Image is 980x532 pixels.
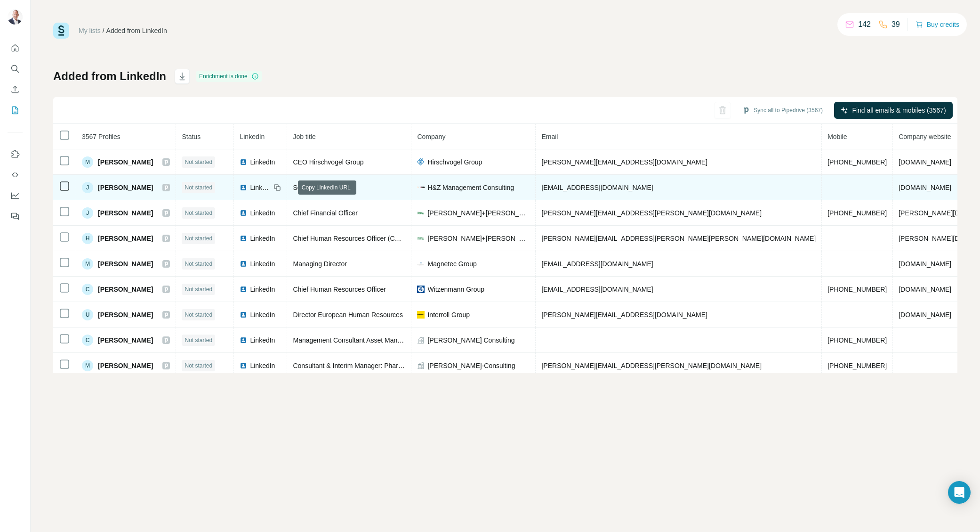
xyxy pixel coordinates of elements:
[827,158,887,166] span: [PHONE_NUMBER]
[250,157,275,167] span: LinkedIn
[82,284,93,295] div: C
[427,259,476,269] span: Magnetec Group
[82,156,93,168] div: M
[541,158,707,166] span: [PERSON_NAME][EMAIL_ADDRESS][DOMAIN_NAME]
[541,260,653,268] span: [EMAIL_ADDRESS][DOMAIN_NAME]
[82,133,120,140] span: 3567 Profiles
[899,158,951,166] span: [DOMAIN_NAME]
[417,235,425,242] img: company-logo
[541,311,707,319] span: [PERSON_NAME][EMAIL_ADDRESS][DOMAIN_NAME]
[98,183,153,192] span: [PERSON_NAME]
[82,309,93,320] div: U
[827,286,887,293] span: [PHONE_NUMBER]
[82,207,93,219] div: J
[293,158,363,166] span: CEO Hirschvogel Group
[79,27,101,34] a: My lists
[240,235,247,242] img: LinkedIn logo
[185,234,212,243] span: Not started
[417,209,425,217] img: company-logo
[98,234,153,243] span: [PERSON_NAME]
[852,106,946,115] span: Find all emails & mobiles (3567)
[250,310,275,319] span: LinkedIn
[293,336,545,344] span: Management Consultant Asset Management & Wealth Management / Interim Manager
[8,102,23,119] button: My lists
[82,233,93,244] div: H
[827,209,887,217] span: [PHONE_NUMBER]
[98,310,153,319] span: [PERSON_NAME]
[240,336,247,344] img: LinkedIn logo
[293,286,386,293] span: Chief Human Resources Officer
[899,133,951,140] span: Company website
[417,286,425,293] img: company-logo
[8,166,23,183] button: Use Surfe API
[8,9,23,25] img: Avatar
[427,183,514,192] span: H&Z Management Consulting
[427,285,484,294] span: Witzenmann Group
[858,19,871,30] p: 142
[541,184,653,191] span: [EMAIL_ADDRESS][DOMAIN_NAME]
[827,133,847,140] span: Mobile
[827,336,887,344] span: [PHONE_NUMBER]
[541,235,816,242] span: [PERSON_NAME][EMAIL_ADDRESS][PERSON_NAME][PERSON_NAME][DOMAIN_NAME]
[103,26,104,35] li: /
[98,208,153,218] span: [PERSON_NAME]
[250,208,275,218] span: LinkedIn
[417,158,425,166] img: company-logo
[185,311,212,319] span: Not started
[948,481,971,504] div: Open Intercom Messenger
[98,285,153,294] span: [PERSON_NAME]
[293,209,357,217] span: Chief Financial Officer
[185,260,212,268] span: Not started
[240,209,247,217] img: LinkedIn logo
[240,133,265,140] span: LinkedIn
[182,133,201,140] span: Status
[8,187,23,204] button: Dashboard
[250,336,275,345] span: LinkedIn
[541,286,653,293] span: [EMAIL_ADDRESS][DOMAIN_NAME]
[8,81,23,98] button: Enrich CSV
[427,157,482,167] span: Hirschvogel Group
[899,286,951,293] span: [DOMAIN_NAME]
[185,336,212,344] span: Not started
[8,146,23,163] button: Use Surfe on LinkedIn
[250,285,275,294] span: LinkedIn
[541,209,762,217] span: [PERSON_NAME][EMAIL_ADDRESS][PERSON_NAME][DOMAIN_NAME]
[899,260,951,268] span: [DOMAIN_NAME]
[53,69,166,84] h1: Added from LinkedIn
[293,184,335,191] span: Senior Advisor
[240,158,247,166] img: LinkedIn logo
[541,362,762,369] span: [PERSON_NAME][EMAIL_ADDRESS][PERSON_NAME][DOMAIN_NAME]
[240,311,247,319] img: LinkedIn logo
[185,183,212,192] span: Not started
[196,71,262,82] div: Enrichment is done
[185,361,212,370] span: Not started
[899,311,951,319] span: [DOMAIN_NAME]
[427,208,530,218] span: [PERSON_NAME]+[PERSON_NAME]
[82,335,93,346] div: C
[427,234,530,243] span: [PERSON_NAME]+[PERSON_NAME]
[250,234,275,243] span: LinkedIn
[417,260,425,268] img: company-logo
[892,19,900,30] p: 39
[293,362,543,369] span: Consultant & Interim Manager: Pharma, Biotech, Medical Technology and Diagnostics
[827,362,887,369] span: [PHONE_NUMBER]
[427,361,515,370] span: [PERSON_NAME]-Consulting
[185,285,212,294] span: Not started
[250,183,271,192] span: LinkedIn
[541,133,558,140] span: Email
[53,23,69,39] img: Surfe Logo
[240,286,247,293] img: LinkedIn logo
[82,258,93,270] div: M
[427,310,469,319] span: Interroll Group
[417,133,445,140] span: Company
[82,182,93,193] div: J
[8,60,23,77] button: Search
[293,235,411,242] span: Chief Human Resources Officer (CHRO)
[736,103,829,117] button: Sync all to Pipedrive (3567)
[250,361,275,370] span: LinkedIn
[293,260,346,268] span: Managing Director
[8,208,23,225] button: Feedback
[185,209,212,217] span: Not started
[417,187,425,188] img: company-logo
[417,311,425,319] img: company-logo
